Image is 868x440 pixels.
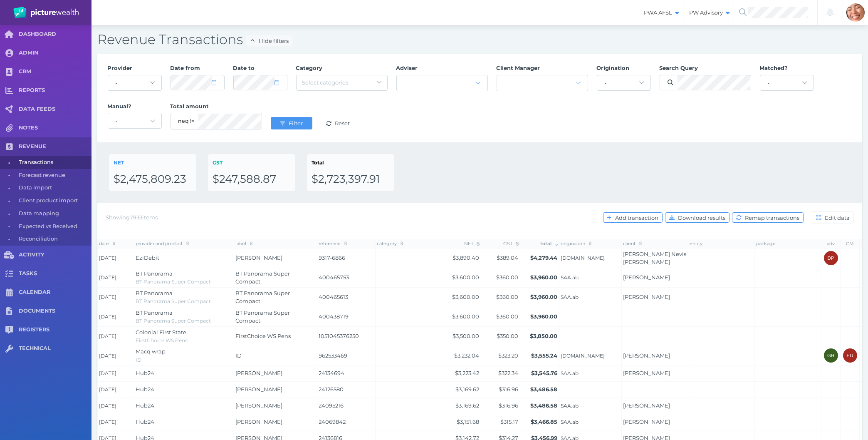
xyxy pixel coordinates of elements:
span: CALENDAR [19,289,91,296]
span: BT Panorama [136,270,173,277]
span: reference [319,241,347,246]
span: REVENUE [19,143,91,150]
img: Sabrina Mena [846,3,865,22]
button: Hide filters [246,35,292,46]
span: $3,960.00 [531,274,558,281]
span: PW Advisory [683,9,734,16]
span: $3,960.00 [531,313,558,320]
span: CRM [19,68,91,75]
span: Manual? [108,103,132,109]
span: $3,486.58 [531,402,558,409]
a: [PERSON_NAME] [623,402,670,409]
span: 400465753 [319,273,374,282]
span: client [623,241,642,246]
span: $3,232.04 [455,352,480,359]
div: External user [843,348,857,363]
span: $3,500.00 [453,333,480,339]
span: [DOMAIN_NAME] [561,353,620,359]
span: SAA.ab [561,419,620,425]
span: SAA.ab [561,403,620,409]
span: $3,600.00 [453,274,480,281]
span: $323.20 [499,352,519,359]
span: PWA AFSL [638,9,683,16]
select: eq = equals; neq = not equals; lt = less than; gt = greater than [178,113,194,129]
th: package [755,239,821,248]
span: BT Panorama Super Compact [236,309,290,324]
span: BT Panorama Super Compact [136,278,211,285]
a: [PERSON_NAME] [623,352,670,359]
td: 1051045376250 [317,327,376,346]
span: DATA FEEDS [19,106,91,113]
span: $3,960.00 [531,293,558,300]
span: Hide filters [257,37,292,44]
span: $316.96 [499,386,519,393]
span: Showing 7933 items [106,214,158,221]
span: 962533469 [319,352,374,360]
span: 400465613 [319,293,374,301]
span: total [540,241,558,246]
span: $3,151.68 [457,418,480,425]
span: 24126580 [319,385,374,394]
span: BT Panorama [136,309,173,316]
span: $3,486.58 [531,386,558,393]
span: Provider [108,65,133,71]
button: Download results [665,212,730,223]
td: [DATE] [98,346,134,365]
a: [PERSON_NAME] Nevis [PERSON_NAME] [623,251,687,266]
span: [PERSON_NAME] [236,254,283,261]
a: [PERSON_NAME] [623,418,670,425]
span: $3,600.00 [453,293,480,300]
td: 400438719 [317,307,376,327]
span: Origination [597,65,630,71]
span: $3,223.42 [455,370,480,376]
span: 24095216 [319,402,374,410]
td: [DATE] [98,249,134,268]
td: AdamMatthewsDRF.cm [559,249,622,268]
span: category [377,241,403,246]
td: SAA.ab [559,268,622,288]
span: $316.96 [499,402,519,409]
a: [PERSON_NAME] [623,370,670,376]
span: Remap transactions [743,214,803,221]
span: Hub24 [136,386,155,393]
div: $2,475,809.23 [114,172,192,186]
span: $322.34 [499,370,519,376]
span: EziDebit [136,254,160,261]
span: $3,545.76 [532,370,558,376]
span: Expected vs Received [19,220,89,233]
span: Filter [287,120,307,127]
span: TASKS [19,270,91,277]
div: David Parry [824,251,838,265]
span: Data import [19,181,89,194]
span: label [236,241,253,246]
span: Add transaction [613,214,662,221]
a: [PERSON_NAME] [623,274,670,281]
span: origination [561,241,592,246]
td: [DATE] [98,365,134,382]
span: $350.00 [497,333,519,339]
span: BT Panorama Super Compact [136,298,211,304]
span: BT Panorama Super Compact [236,290,290,305]
span: REGISTERS [19,326,91,333]
span: Transactions [19,156,89,169]
span: ACTIVITY [19,251,91,259]
td: 24134694 [317,365,376,382]
th: entity [688,239,755,248]
span: NET [114,159,124,166]
span: Select categories [302,79,349,86]
div: $247,588.87 [213,172,291,186]
span: Total [312,159,324,166]
span: NET [464,241,480,246]
div: Gareth Healy [824,348,838,363]
td: 24069842 [317,414,376,430]
span: GH [827,353,834,358]
button: Add transaction [603,212,663,223]
button: Edit data [812,211,854,224]
td: SAA.ab [559,414,622,430]
button: Filter [271,117,312,129]
span: Matched? [760,65,788,71]
span: $3,555.24 [532,352,558,359]
span: GST [503,241,519,246]
button: Reset [317,117,359,129]
span: Category [296,65,323,71]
